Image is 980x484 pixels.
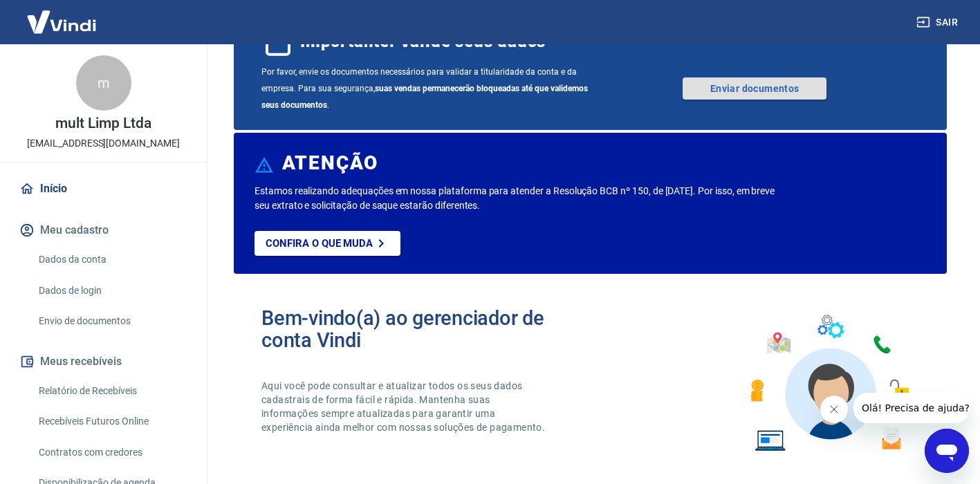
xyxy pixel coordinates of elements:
[33,277,190,305] a: Dados de login
[8,10,116,21] span: Olá! Precisa de ajuda?
[261,84,588,110] b: suas vendas permanecerão bloqueadas até que validemos seus documentos
[683,77,826,100] a: Enviar documentos
[853,393,969,423] iframe: Mensagem da empresa
[255,184,792,213] p: Estamos realizando adequações em nossa plataforma para atender a Resolução BCB nº 150, de [DATE]....
[33,438,190,467] a: Contratos com credores
[55,116,151,131] p: mult Limp Ltda
[27,136,180,151] p: [EMAIL_ADDRESS][DOMAIN_NAME]
[17,174,190,204] a: Início
[76,55,131,111] div: m
[925,429,969,473] iframe: Botão para abrir a janela de mensagens
[17,215,190,245] button: Meu cadastro
[255,231,400,256] a: Confira o que muda
[914,10,963,35] button: Sair
[261,64,591,113] span: Por favor, envie os documentos necessários para validar a titularidade da conta e da empresa. Par...
[33,407,190,436] a: Recebíveis Futuros Online
[33,307,190,335] a: Envio de documentos
[17,346,190,377] button: Meus recebíveis
[33,377,190,405] a: Relatório de Recebíveis
[261,307,591,351] h2: Bem-vindo(a) ao gerenciador de conta Vindi
[738,307,919,460] img: Imagem de um avatar masculino com diversos icones exemplificando as funcionalidades do gerenciado...
[261,379,548,434] p: Aqui você pode consultar e atualizar todos os seus dados cadastrais de forma fácil e rápida. Mant...
[33,245,190,274] a: Dados da conta
[17,1,107,43] img: Vindi
[282,156,378,170] h6: ATENÇÃO
[820,395,848,423] iframe: Fechar mensagem
[266,237,373,250] p: Confira o que muda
